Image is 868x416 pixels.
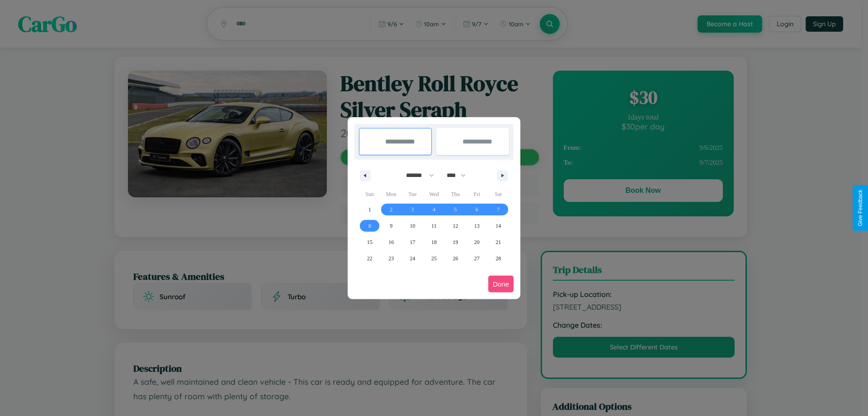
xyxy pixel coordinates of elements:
button: 23 [380,250,401,267]
span: 17 [410,234,415,250]
span: Tue [402,187,423,201]
button: 22 [359,250,380,267]
button: 2 [380,201,401,218]
span: Sat [488,187,509,201]
button: 20 [466,234,487,250]
span: 13 [474,218,480,234]
span: 23 [388,250,394,267]
span: 8 [368,218,371,234]
span: 14 [495,218,501,234]
button: 28 [488,250,509,267]
button: 19 [445,234,466,250]
span: 7 [497,201,500,218]
span: 10 [410,218,415,234]
button: 18 [423,234,444,250]
button: 14 [488,218,509,234]
button: 1 [359,201,380,218]
button: 25 [423,250,444,267]
span: 4 [433,201,435,218]
span: 28 [495,250,501,267]
div: Give Feedback [857,190,863,226]
span: 27 [474,250,480,267]
span: Fri [466,187,487,201]
span: 18 [431,234,437,250]
span: 6 [476,201,478,218]
span: 3 [411,201,414,218]
button: 4 [423,201,444,218]
button: 9 [380,218,401,234]
span: 9 [390,218,392,234]
button: 16 [380,234,401,250]
button: 10 [402,218,423,234]
span: 22 [367,250,373,267]
span: 11 [431,218,437,234]
span: 21 [495,234,501,250]
button: 3 [402,201,423,218]
button: 8 [359,218,380,234]
span: 2 [390,201,392,218]
button: 7 [488,201,509,218]
span: Thu [445,187,466,201]
span: 12 [453,218,458,234]
span: 24 [410,250,415,267]
button: 5 [445,201,466,218]
button: 6 [466,201,487,218]
span: 25 [431,250,437,267]
button: 17 [402,234,423,250]
span: 16 [388,234,394,250]
button: 15 [359,234,380,250]
button: Done [488,276,514,292]
button: 21 [488,234,509,250]
span: 1 [368,201,371,218]
span: 20 [474,234,480,250]
button: 26 [445,250,466,267]
span: 5 [454,201,457,218]
button: 24 [402,250,423,267]
span: 19 [453,234,458,250]
span: 15 [367,234,373,250]
span: Mon [380,187,401,201]
span: 26 [453,250,458,267]
button: 12 [445,218,466,234]
button: 27 [466,250,487,267]
button: 11 [423,218,444,234]
span: Wed [423,187,444,201]
span: Sun [359,187,380,201]
button: 13 [466,218,487,234]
